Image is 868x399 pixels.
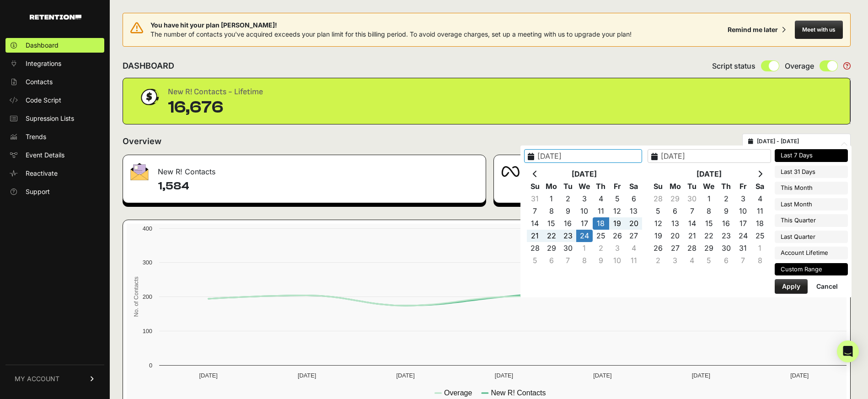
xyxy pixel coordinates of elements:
[133,276,139,317] text: No. of Contacts
[650,230,667,242] td: 19
[576,205,593,217] td: 10
[650,180,667,193] th: Su
[543,168,626,180] th: [DATE]
[692,372,710,379] text: [DATE]
[5,184,104,199] a: Support
[576,217,593,230] td: 17
[667,230,684,242] td: 20
[701,242,718,254] td: 29
[593,205,609,217] td: 11
[26,77,53,86] span: Contacts
[701,193,718,205] td: 1
[491,389,546,397] text: New R! Contacts
[560,180,576,193] th: Tu
[5,56,104,71] a: Integrations
[701,205,718,217] td: 8
[775,149,848,162] li: Last 7 Days
[26,187,50,196] span: Support
[26,96,61,105] span: Code Script
[667,254,684,267] td: 3
[130,163,149,180] img: fa-envelope-19ae18322b30453b285274b1b8af3d052b27d846a4fbe8435d1a52b978f639a2.png
[527,193,543,205] td: 31
[734,254,751,267] td: 7
[494,155,850,183] div: Meta Audience
[626,242,642,254] td: 4
[734,230,751,242] td: 24
[26,59,61,68] span: Integrations
[123,155,486,183] div: New R! Contacts
[795,21,843,39] button: Meet with us
[560,242,576,254] td: 30
[775,231,848,243] li: Last Quarter
[527,242,543,254] td: 28
[576,230,593,242] td: 24
[560,217,576,230] td: 16
[527,230,543,242] td: 21
[527,217,543,230] td: 14
[837,340,859,362] div: Open Intercom Messenger
[667,193,684,205] td: 29
[667,168,752,180] th: [DATE]
[593,372,611,379] text: [DATE]
[5,38,104,53] a: Dashboard
[609,254,626,267] td: 10
[560,230,576,242] td: 23
[667,242,684,254] td: 27
[626,217,642,230] td: 20
[527,205,543,217] td: 7
[775,263,848,276] li: Custom Range
[718,217,734,230] td: 16
[593,193,609,205] td: 4
[626,193,642,205] td: 6
[5,75,104,89] a: Contacts
[26,41,59,50] span: Dashboard
[5,148,104,162] a: Event Details
[123,59,174,72] h2: DASHBOARD
[718,242,734,254] td: 30
[775,198,848,211] li: Last Month
[26,132,46,141] span: Trends
[626,180,642,193] th: Sa
[684,217,701,230] td: 14
[576,193,593,205] td: 3
[775,279,808,294] button: Apply
[15,374,59,383] span: MY ACCOUNT
[143,259,152,266] text: 300
[751,254,768,267] td: 8
[593,180,609,193] th: Th
[501,166,520,177] img: fa-meta-2f981b61bb99beabf952f7030308934f19ce035c18b003e963880cc3fabeebb7.png
[609,180,626,193] th: Fr
[701,180,718,193] th: We
[168,98,263,117] div: 16,676
[718,254,734,267] td: 6
[543,242,560,254] td: 29
[718,230,734,242] td: 23
[158,179,478,194] h4: 1,584
[543,254,560,267] td: 6
[684,193,701,205] td: 30
[495,372,513,379] text: [DATE]
[775,214,848,227] li: This Quarter
[593,254,609,267] td: 9
[576,242,593,254] td: 1
[26,169,58,178] span: Reactivate
[543,217,560,230] td: 15
[150,21,632,30] span: You have hit your plan [PERSON_NAME]!
[543,230,560,242] td: 22
[684,242,701,254] td: 28
[650,217,667,230] td: 12
[527,254,543,267] td: 5
[701,230,718,242] td: 22
[751,205,768,217] td: 11
[5,111,104,126] a: Supression Lists
[650,193,667,205] td: 28
[734,193,751,205] td: 3
[543,205,560,217] td: 8
[576,180,593,193] th: We
[718,193,734,205] td: 2
[543,180,560,193] th: Mo
[149,362,152,369] text: 0
[701,217,718,230] td: 15
[718,205,734,217] td: 9
[684,180,701,193] th: Tu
